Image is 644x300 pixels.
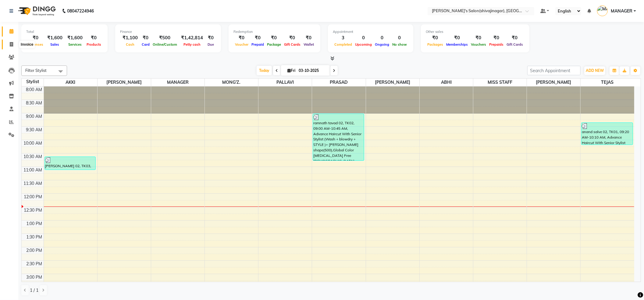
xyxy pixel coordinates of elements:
[23,167,44,173] div: 11:00 AM
[30,287,38,294] span: 1 / 1
[366,79,419,86] span: [PERSON_NAME]
[420,79,473,86] span: ABHI
[445,34,469,41] div: ₹0
[23,180,44,187] div: 11:30 AM
[469,34,488,41] div: ₹0
[140,34,151,41] div: ₹0
[265,34,283,41] div: ₹0
[67,42,83,47] span: Services
[312,79,365,86] span: PRASAD
[120,34,140,41] div: ₹1,100
[23,207,44,214] div: 12:30 PM
[582,123,632,145] div: anand salve 02, TK01, 09:20 AM-10:10 AM, Advance Haircut With Senior Stylist (Wash + blowdry+STYL...
[302,34,315,41] div: ₹0
[25,68,47,73] span: Filter Stylist
[391,34,408,41] div: 0
[473,79,527,86] span: MISS STAFF
[23,194,44,200] div: 12:00 PM
[67,2,94,19] b: 08047224946
[25,274,44,281] div: 3:00 PM
[120,29,216,34] div: Finance
[488,34,505,41] div: ₹0
[19,41,35,48] div: Invoice
[354,34,373,41] div: 0
[151,34,179,41] div: ₹500
[25,113,44,120] div: 9:00 AM
[286,68,297,73] span: Fri
[373,34,391,41] div: 0
[527,66,581,75] input: Search Appointment
[23,154,44,160] div: 10:30 AM
[302,42,315,47] span: Wallet
[205,34,216,41] div: ₹0
[233,29,315,34] div: Redemption
[25,86,44,93] div: 8:00 AM
[426,34,445,41] div: ₹0
[140,42,151,47] span: Card
[25,221,44,227] div: 1:00 PM
[257,66,272,75] span: Today
[297,66,327,75] input: 2025-10-03
[151,79,205,86] span: MANAGER
[25,247,44,254] div: 2:00 PM
[373,42,391,47] span: Ongoing
[151,42,179,47] span: Online/Custom
[233,34,250,41] div: ₹0
[44,79,97,86] span: AKKI
[283,34,302,41] div: ₹0
[333,34,354,41] div: 3
[25,234,44,240] div: 1:30 PM
[25,100,44,106] div: 8:30 AM
[333,29,408,34] div: Appointment
[505,42,525,47] span: Gift Cards
[469,42,488,47] span: Vouchers
[45,34,65,41] div: ₹1,600
[250,42,265,47] span: Prepaid
[258,79,312,86] span: PALLAVI
[205,79,258,86] span: MONG'Z.
[206,42,215,47] span: Due
[527,79,580,86] span: [PERSON_NAME]
[179,34,205,41] div: ₹1,42,814
[505,34,525,41] div: ₹0
[25,127,44,133] div: 9:30 AM
[124,42,136,47] span: Cash
[26,34,45,41] div: ₹0
[25,261,44,267] div: 2:30 PM
[45,157,96,170] div: [PERSON_NAME] 02, TK03, 10:35 AM-11:05 AM, Styling [PERSON_NAME] & Shape [DEMOGRAPHIC_DATA]
[233,42,250,47] span: Voucher
[26,29,103,34] div: Total
[85,34,103,41] div: ₹0
[611,8,632,14] span: MANAGER
[23,140,44,146] div: 10:00 AM
[283,42,302,47] span: Gift Cards
[581,79,634,86] span: TEJAS
[265,42,283,47] span: Package
[584,66,605,75] button: ADD NEW
[49,42,61,47] span: Sales
[85,42,103,47] span: Products
[250,34,265,41] div: ₹0
[98,79,151,86] span: [PERSON_NAME]
[354,42,373,47] span: Upcoming
[391,42,408,47] span: No show
[426,42,445,47] span: Packages
[488,42,505,47] span: Prepaids
[65,34,85,41] div: ₹1,600
[597,5,608,16] img: MANAGER
[333,42,354,47] span: Completed
[426,29,525,34] div: Other sales
[182,42,202,47] span: Petty cash
[16,2,57,19] img: logo
[445,42,469,47] span: Memberships
[313,114,364,161] div: ramnath tavad 02, TK02, 09:00 AM-10:45 AM, Advance Haircut With Senior Stylist (Wash + blowdry + ...
[586,68,604,73] span: ADD NEW
[22,79,44,85] div: Stylist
